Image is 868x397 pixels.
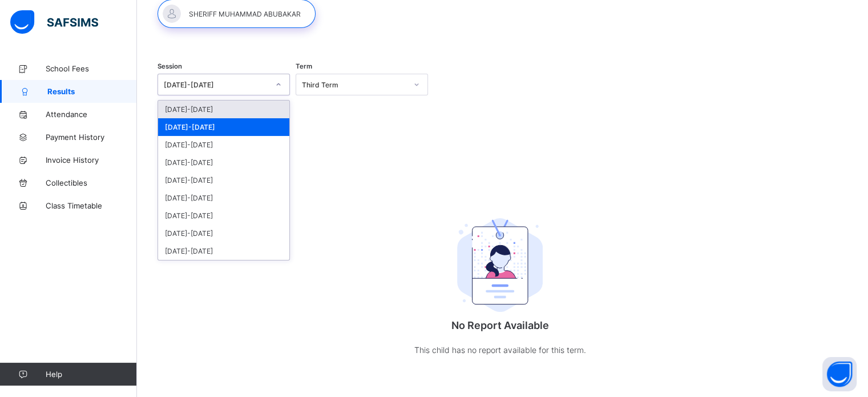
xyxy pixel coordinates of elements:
div: No Report Available [386,187,614,380]
span: Term [296,62,312,70]
span: Collectibles [46,178,137,187]
span: Payment History [46,133,137,142]
div: [DATE]-[DATE] [158,189,289,207]
button: Open asap [822,357,857,391]
img: safsims [10,10,98,34]
span: School Fees [46,64,137,73]
div: [DATE]-[DATE] [164,81,269,89]
div: [DATE]-[DATE] [158,154,289,171]
span: Attendance [46,110,137,119]
div: [DATE]-[DATE] [158,224,289,242]
img: student.207b5acb3037b72b59086e8b1a17b1d0.svg [457,218,543,312]
div: [DATE]-[DATE] [158,101,289,118]
div: Third Term [302,81,407,89]
span: Session [158,62,182,70]
span: Results [47,87,137,96]
span: Help [46,370,136,379]
div: [DATE]-[DATE] [158,171,289,189]
p: This child has no report available for this term. [386,343,614,357]
p: No Report Available [386,319,614,331]
div: [DATE]-[DATE] [158,207,289,224]
span: Invoice History [46,155,137,165]
span: Class Timetable [46,201,137,210]
div: [DATE]-[DATE] [158,118,289,136]
div: [DATE]-[DATE] [158,242,289,260]
div: [DATE]-[DATE] [158,136,289,154]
